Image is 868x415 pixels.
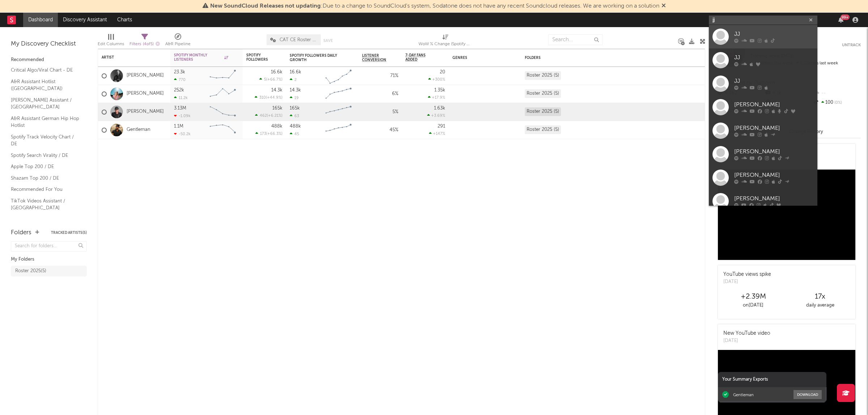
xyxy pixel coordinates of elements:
a: A&R Assistant Hotlist ([GEOGRAPHIC_DATA]) [11,78,80,93]
div: Filters(4 of 5) [129,31,160,52]
div: Spotify Followers [246,53,272,62]
svg: Chart title [322,103,355,121]
div: +300 % [428,77,445,82]
div: 488k [290,124,301,129]
div: 1.1M [174,124,183,129]
div: +2.39M [720,292,787,301]
div: 19 [290,95,299,100]
span: CAT CE Roster View [280,38,317,42]
div: 291 [438,124,445,129]
div: ( ) [255,113,282,118]
a: Spotify Search Virality / DE [11,151,80,159]
div: 770 [174,77,186,82]
div: Spotify Monthly Listeners [174,53,228,62]
div: daily average [787,301,854,310]
div: [DATE] [723,278,771,286]
span: 173 [260,132,266,136]
button: Save [323,39,333,43]
div: 20 [440,70,445,74]
input: Search for folders... [11,241,87,252]
div: 3.13M [174,106,186,111]
input: Search for artists [709,16,817,25]
div: ( ) [255,131,282,136]
div: 1.35k [434,88,445,93]
svg: Chart title [322,67,355,85]
a: [PERSON_NAME] [709,95,817,119]
a: A&R Assistant German Hip Hop Hotlist [11,115,80,129]
span: +66.3 % [267,132,281,136]
a: JJ [709,25,817,48]
div: Your Summary Exports [718,372,826,387]
div: 5 % [362,108,398,116]
div: Roster 2025 (5) [525,107,561,116]
div: My Folders [11,255,87,264]
div: 1.63k [434,106,445,111]
span: 462 [260,114,267,118]
div: 45 % [362,126,398,134]
svg: Chart title [322,85,355,103]
div: JJ [734,54,814,62]
span: : Due to a change to SoundCloud's system, Sodatone does not have any recent Soundcloud releases. ... [210,3,659,9]
div: JJ [734,30,814,39]
a: Discovery Assistant [58,13,112,27]
a: [PERSON_NAME] Assistant / [GEOGRAPHIC_DATA] [11,96,80,111]
div: Roster 2025 (5) [525,125,561,134]
span: Listener Conversion [362,54,387,62]
a: TikTok Videos Assistant / [GEOGRAPHIC_DATA] [11,197,80,212]
div: +3.69 % [427,113,445,118]
svg: Chart title [207,67,239,85]
div: Artist [102,55,156,60]
div: A&R Pipeline [165,31,191,52]
div: 71 % [362,72,398,80]
a: [PERSON_NAME] [709,166,817,189]
div: on [DATE] [720,301,787,310]
div: -1.09k [174,114,191,118]
button: 99+ [838,17,843,23]
button: Tracked Artists(5) [51,231,87,235]
svg: Chart title [207,85,239,103]
div: 16.6k [271,70,282,74]
div: Roster 2025 (5) [525,71,561,80]
span: 5 [264,78,266,82]
div: [PERSON_NAME] [734,100,814,109]
div: +147 % [429,131,445,136]
a: Roster 2025(5) [11,266,87,277]
button: Download [793,390,822,399]
div: [PERSON_NAME] [734,124,814,133]
div: 17 x [787,292,854,301]
div: 488k [271,124,282,129]
div: Genres [452,56,499,60]
span: New SoundCloud Releases not updating [210,3,321,9]
div: 23.3k [174,70,185,74]
div: Edit Columns [98,31,124,52]
svg: Chart title [322,121,355,139]
span: ( 4 of 5 ) [143,42,154,46]
svg: Chart title [207,103,239,121]
div: YouTube views spike [723,271,771,278]
div: Filters [129,40,160,49]
div: [DATE] [723,337,770,345]
span: +44.9 % [267,96,281,100]
div: [PERSON_NAME] [734,171,814,180]
div: Spotify Followers Daily Growth [290,54,344,62]
div: WoW % Change (Spotify Monthly Listeners) [418,40,473,48]
div: My Discovery Checklist [11,40,87,48]
div: Gentleman [733,392,754,397]
a: Recommended For You [11,185,80,193]
div: Roster 2025 ( 5 ) [15,267,46,275]
div: 14.3k [271,88,282,93]
div: New YouTube video [723,330,770,337]
a: JJ [709,48,817,72]
a: Gentleman [127,127,150,133]
span: 0 % [833,101,842,105]
div: 63 [290,114,299,118]
div: [PERSON_NAME] [734,147,814,156]
div: 16.6k [290,70,301,74]
div: 99 + [841,14,850,20]
div: ( ) [255,95,282,100]
div: 252k [174,88,184,93]
div: +17.9 % [428,95,445,100]
div: 45 [290,132,299,136]
a: [PERSON_NAME] [127,73,164,79]
a: [PERSON_NAME] [127,109,164,115]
